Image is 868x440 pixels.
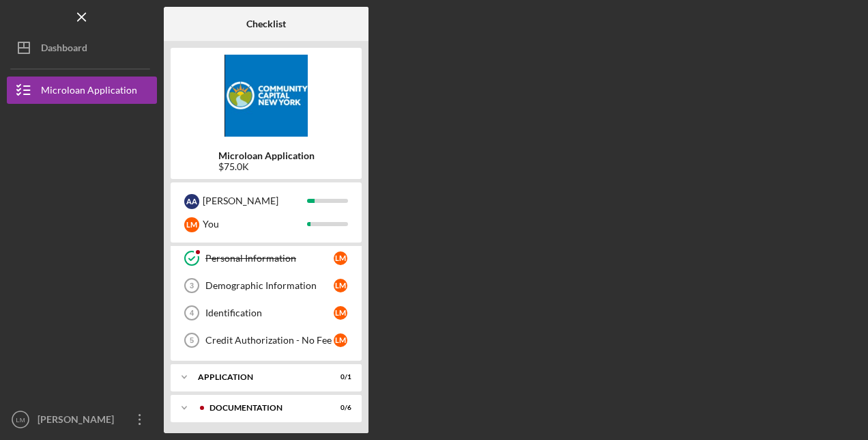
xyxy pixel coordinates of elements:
div: 0 / 1 [327,373,351,381]
tspan: 5 [190,336,194,344]
div: Identification [205,307,334,318]
img: Product logo [171,55,362,137]
b: Checklist [246,18,286,29]
div: $75.0K [218,161,315,172]
a: Personal InformationLM [177,245,355,272]
button: LM[PERSON_NAME] [7,406,157,433]
a: 5Credit Authorization - No FeeLM [177,327,355,354]
div: [PERSON_NAME] [203,189,307,212]
div: Personal Information [205,253,334,264]
div: Demographic Information [205,280,334,291]
tspan: 4 [190,309,194,317]
div: L M [334,306,347,320]
div: Dashboard [41,34,87,65]
div: L M [334,251,347,265]
div: Documentation [209,404,317,412]
div: Credit Authorization - No Fee [205,335,334,346]
div: [PERSON_NAME] [34,406,123,437]
div: L M [184,217,199,232]
div: L M [334,333,347,347]
div: L M [334,279,347,292]
a: 4IdentificationLM [177,299,355,327]
div: You [203,212,307,236]
b: Microloan Application [218,150,315,161]
tspan: 3 [190,281,194,290]
div: Application [198,373,317,381]
button: Dashboard [7,34,157,61]
a: 3Demographic InformationLM [177,272,355,299]
text: LM [16,416,25,424]
div: 0 / 6 [327,404,351,412]
button: Microloan Application [7,77,157,104]
div: A A [184,194,199,209]
div: Microloan Application [41,77,137,107]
